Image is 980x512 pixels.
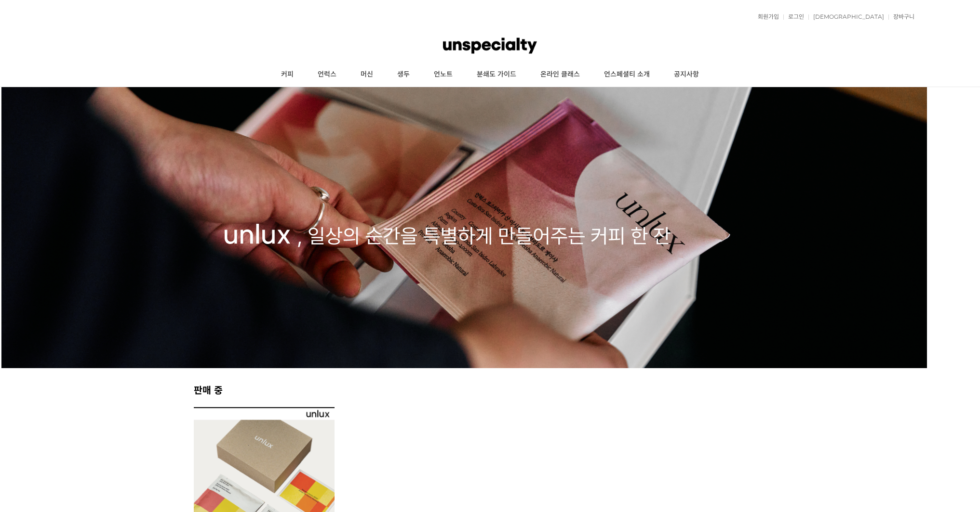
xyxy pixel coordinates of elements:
img: 언스페셜티 몰 [443,31,537,60]
a: 온라인 클래스 [528,63,592,87]
a: 머신 [349,63,385,87]
a: 언스페셜티 소개 [592,63,662,87]
a: 생두 [385,63,422,87]
a: 회원가입 [753,14,779,20]
a: 언노트 [422,63,465,87]
a: [DEMOGRAPHIC_DATA] [808,14,884,20]
img: unlux-landing-desktop-251008-a.png [1,79,927,368]
a: 분쇄도 가이드 [465,63,528,87]
a: 공지사항 [662,63,711,87]
h2: 판매 중 [194,383,787,397]
a: 커피 [269,63,306,87]
a: 로그인 [783,14,804,20]
a: 언럭스 [306,63,349,87]
a: 장바구니 [888,14,914,20]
